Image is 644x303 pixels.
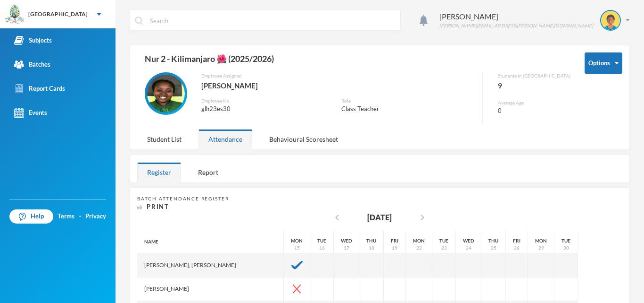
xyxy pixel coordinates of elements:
[463,237,474,244] div: Wed
[135,17,143,25] img: search
[417,212,428,223] i: chevron_right
[9,209,53,224] a: Help
[147,75,185,113] img: EMPLOYEE
[341,97,476,104] div: Role
[137,254,284,277] div: [PERSON_NAME], [PERSON_NAME]
[366,237,376,244] div: Thu
[367,212,392,223] div: [DATE]
[201,72,475,79] div: Employee Assigned
[514,244,520,251] div: 26
[85,212,106,221] a: Privacy
[319,244,325,251] div: 16
[58,212,74,221] a: Terms
[259,129,348,149] div: Behavioural Scoresheet
[439,237,448,244] div: Tue
[149,10,396,31] input: Search
[147,203,169,210] span: Print
[513,237,520,244] div: Fri
[331,212,343,223] i: chevron_left
[14,60,50,69] div: Batches
[369,244,374,251] div: 18
[585,52,622,74] button: Options
[201,97,327,104] div: Employee No.
[317,237,326,244] div: Tue
[137,162,181,182] div: Register
[441,244,447,251] div: 23
[498,72,570,79] div: Students in [GEOGRAPHIC_DATA]
[14,84,65,94] div: Report Cards
[201,104,327,114] div: glh23es30
[291,237,303,244] div: Mon
[392,244,397,251] div: 19
[563,244,569,251] div: 30
[137,52,570,72] div: Nur 2 - Kilimanjaro 🌺 (2025/2026)
[491,244,496,251] div: 25
[198,129,252,149] div: Attendance
[391,237,398,244] div: Fri
[413,237,425,244] div: Mon
[498,79,570,92] div: 9
[5,5,24,24] img: logo
[28,10,88,18] div: [GEOGRAPHIC_DATA]
[561,237,570,244] div: Tue
[439,11,593,22] div: [PERSON_NAME]
[201,79,475,92] div: [PERSON_NAME]
[341,237,352,244] div: Wed
[601,11,620,30] img: STUDENT
[137,196,229,201] span: Batch Attendance Register
[137,129,191,149] div: Student List
[188,162,228,182] div: Report
[294,244,300,251] div: 15
[137,277,284,301] div: [PERSON_NAME]
[498,106,570,116] div: 0
[344,244,349,251] div: 17
[439,22,593,29] div: [PERSON_NAME][EMAIL_ADDRESS][PERSON_NAME][DOMAIN_NAME]
[538,244,544,251] div: 29
[498,99,570,106] div: Average Age
[341,104,476,114] div: Class Teacher
[14,108,47,118] div: Events
[79,212,81,221] div: ·
[416,244,422,251] div: 22
[535,237,547,244] div: Mon
[137,230,284,254] div: Name
[14,35,52,45] div: Subjects
[488,237,498,244] div: Thu
[466,244,471,251] div: 24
